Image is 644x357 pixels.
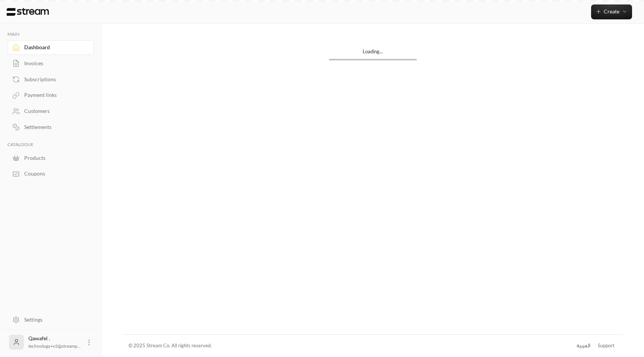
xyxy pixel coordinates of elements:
[595,339,617,353] a: Support
[28,335,81,350] div: Qawafel .
[24,123,85,131] div: Settlements
[24,44,85,51] div: Dashboard
[329,48,417,59] div: Loading...
[7,72,94,86] a: Subscriptions
[7,40,94,55] a: Dashboard
[7,142,94,148] p: CATALOGUE
[577,342,590,350] div: العربية
[129,342,212,350] div: © 2025 Stream Co. All rights reserved.
[7,104,94,119] a: Customers
[7,151,94,165] a: Products
[24,170,85,177] div: Coupons
[24,76,85,83] div: Subscriptions
[28,343,81,349] span: technology+v2@streamp...
[604,8,619,15] span: Create
[24,316,85,323] div: Settings
[24,91,85,99] div: Payment links
[7,88,94,102] a: Payment links
[24,107,85,115] div: Customers
[7,120,94,135] a: Settlements
[591,4,632,19] button: Create
[6,8,50,16] img: Logo
[7,312,94,327] a: Settings
[7,56,94,71] a: Invoices
[7,167,94,181] a: Coupons
[7,31,94,37] p: MAIN
[24,60,85,67] div: Invoices
[24,154,85,162] div: Products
